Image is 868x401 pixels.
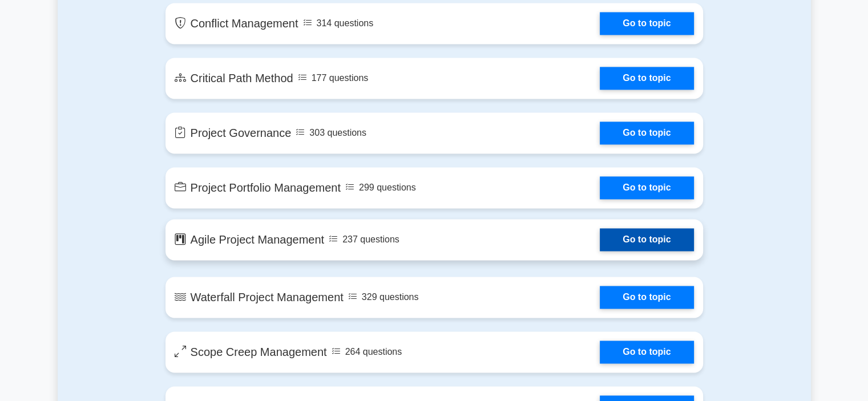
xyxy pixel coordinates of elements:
a: Go to topic [600,176,693,199]
a: Go to topic [600,286,693,309]
a: Go to topic [600,341,693,363]
a: Go to topic [600,228,693,251]
a: Go to topic [600,67,693,90]
a: Go to topic [600,12,693,35]
a: Go to topic [600,121,693,144]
